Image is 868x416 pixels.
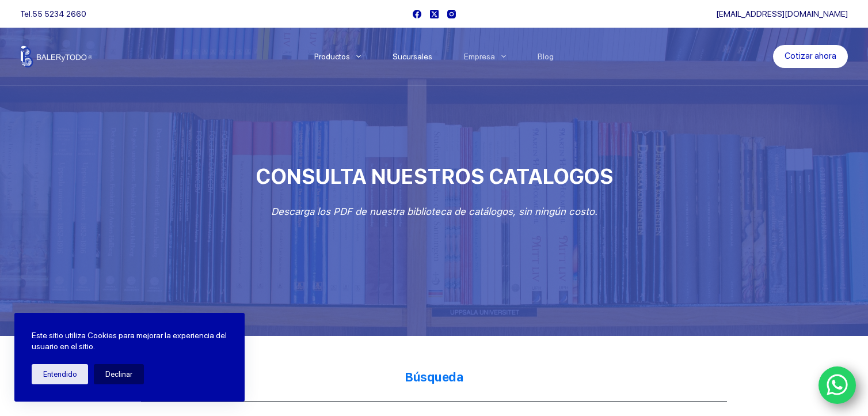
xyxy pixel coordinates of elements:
a: 55 5234 2660 [32,9,86,18]
a: [EMAIL_ADDRESS][DOMAIN_NAME] [716,9,848,18]
a: Cotizar ahora [773,45,848,68]
a: Instagram [447,10,456,18]
span: CONSULTA NUESTROS CATALOGOS [256,164,613,189]
span: Tel. [20,9,86,18]
a: Facebook [413,10,421,18]
img: Balerytodo [20,46,92,67]
em: Descarga los PDF de nuestra biblioteca de catálogos, sin ningún costo. [271,206,597,217]
nav: Menu Principal [299,28,570,85]
a: WhatsApp [818,366,856,404]
button: Declinar [94,364,144,384]
a: X (Twitter) [430,10,439,18]
button: Entendido [32,364,88,384]
strong: Búsqueda [405,370,463,384]
p: Este sitio utiliza Cookies para mejorar la experiencia del usuario en el sitio. [32,330,227,353]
